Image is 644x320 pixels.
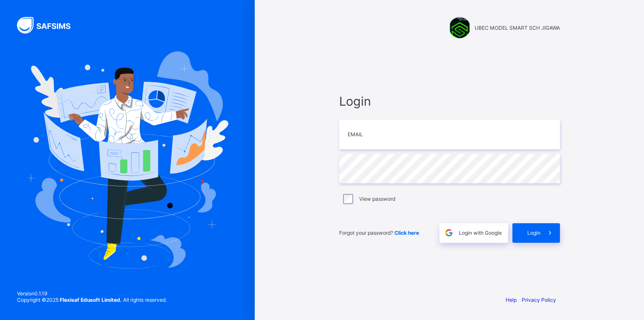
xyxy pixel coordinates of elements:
strong: Flexisaf Edusoft Limited. [60,297,122,303]
span: Login [339,94,560,109]
span: Copyright © 2025 All rights reserved. [17,297,167,303]
img: google.396cfc9801f0270233282035f929180a.svg [444,228,454,238]
img: Hero Image [26,51,228,269]
span: UBEC MODEL SMART SCH JIGAWA [475,25,560,31]
span: Login [527,230,540,236]
span: Login with Google [459,230,502,236]
img: SAFSIMS Logo [17,17,81,34]
a: Help [506,297,517,303]
span: Forgot your password? [339,230,419,236]
a: Privacy Policy [522,297,556,303]
label: View password [359,196,395,202]
a: Click here [394,230,419,236]
span: Version 0.1.19 [17,290,167,297]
